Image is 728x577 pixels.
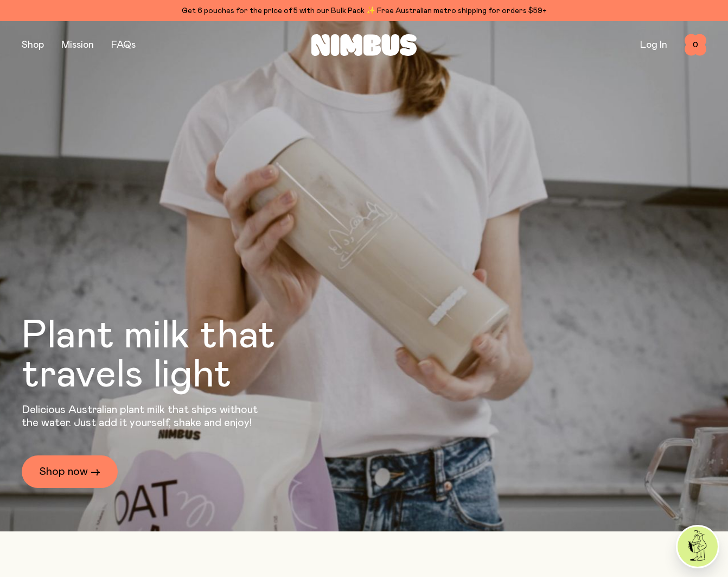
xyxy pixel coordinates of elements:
div: Get 6 pouches for the price of 5 with our Bulk Pack ✨ Free Australian metro shipping for orders $59+ [22,4,706,17]
a: Mission [61,40,94,50]
button: 0 [685,34,706,56]
img: agent [678,527,718,567]
a: Log In [640,40,667,50]
p: Delicious Australian plant milk that ships without the water. Just add it yourself, shake and enjoy! [22,403,265,429]
a: FAQs [111,40,136,50]
h1: Plant milk that travels light [22,316,334,395]
a: Shop now → [22,455,118,488]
